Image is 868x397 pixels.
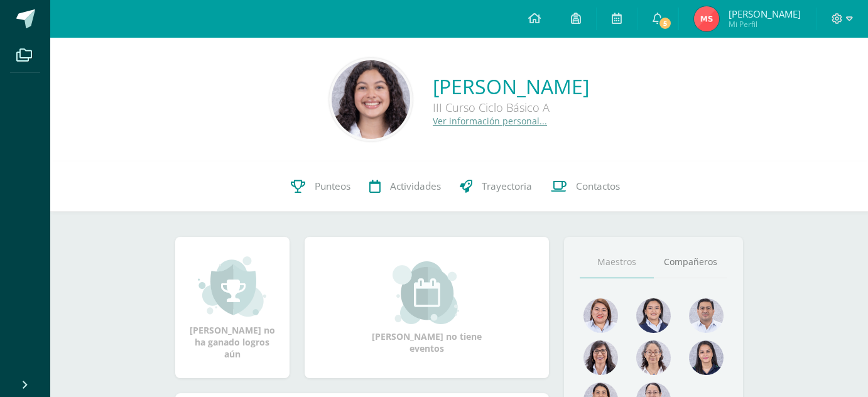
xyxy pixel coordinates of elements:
[658,16,671,30] span: 5
[433,73,589,100] a: [PERSON_NAME]
[689,340,724,375] img: 6bc5668d4199ea03c0854e21131151f7.png
[636,298,671,333] img: 38f1825733c6dbe04eae57747697107f.png
[433,115,547,127] a: Ver información personal...
[433,100,589,115] div: III Curso Ciclo Básico A
[360,161,450,212] a: Actividades
[729,8,801,20] span: [PERSON_NAME]
[315,180,350,193] span: Punteos
[450,161,541,212] a: Trayectoria
[654,246,728,278] a: Compañeros
[188,255,277,360] div: [PERSON_NAME] no ha ganado logros aún
[689,298,724,333] img: 9a0812c6f881ddad7942b4244ed4a083.png
[576,180,620,193] span: Contactos
[281,161,360,212] a: Punteos
[583,340,618,375] img: e4c60777b6b4805822e873edbf202705.png
[390,180,441,193] span: Actividades
[694,6,719,31] img: fb703a472bdb86d4ae91402b7cff009e.png
[729,19,801,30] span: Mi Perfil
[636,340,671,375] img: 0e5799bef7dad198813e0c5f14ac62f9.png
[393,261,461,324] img: event_small.png
[364,261,489,354] div: [PERSON_NAME] no tiene eventos
[541,161,629,212] a: Contactos
[198,255,266,318] img: achievement_small.png
[482,180,532,193] span: Trayectoria
[580,246,654,278] a: Maestros
[583,298,618,333] img: 915cdc7588786fd8223dd02568f7fda0.png
[332,60,410,139] img: b7c52a3a3a9c41b8da2b40febd7f2c6d.png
